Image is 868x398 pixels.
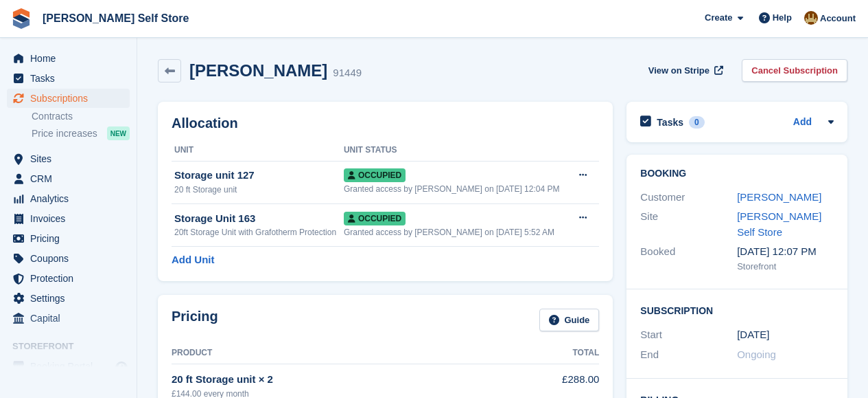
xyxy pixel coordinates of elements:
span: Coupons [30,249,113,268]
div: Start [640,327,737,343]
div: Customer [640,190,737,206]
span: Subscriptions [30,89,113,108]
span: Capital [30,309,113,328]
a: menu [7,289,130,308]
a: menu [7,209,130,228]
div: Booked [640,244,737,273]
h2: Tasks [657,116,683,129]
div: 20ft Storage Unit with Grafotherm Protection [174,226,344,239]
div: 20 ft Storage unit [174,184,344,196]
a: menu [7,309,130,328]
h2: [PERSON_NAME] [189,61,327,80]
span: Settings [30,289,113,308]
span: Occupied [344,168,406,182]
a: Guide [539,309,600,331]
a: menu [7,49,130,68]
th: Unit [172,140,344,162]
time: 2025-06-23 00:00:00 UTC [737,327,769,343]
a: menu [7,269,130,288]
a: [PERSON_NAME] Self Store [737,210,821,238]
span: View on Stripe [648,64,709,78]
span: CRM [30,169,113,188]
a: [PERSON_NAME] [737,191,821,203]
div: 91449 [333,65,362,81]
h2: Subscription [640,303,834,317]
div: Storage Unit 163 [174,211,344,227]
a: menu [7,169,130,188]
span: Price increases [32,127,97,140]
div: 20 ft Storage unit × 2 [172,372,520,388]
span: Invoices [30,209,113,228]
span: Occupied [344,212,406,225]
div: 0 [689,116,705,129]
div: Storage unit 127 [174,168,344,184]
span: Tasks [30,69,113,88]
span: Storefront [12,340,137,353]
img: stora-icon-8386f47178a22dfd0bd8f6a31ec36ba5ce8667c1dd55bd0f319d3a0aa187defe.svg [11,8,32,29]
a: Preview store [113,358,130,375]
span: Home [30,49,113,68]
div: Granted access by [PERSON_NAME] on [DATE] 5:52 AM [344,226,570,239]
img: Tom Kingston [804,11,818,25]
a: menu [7,249,130,268]
span: Account [820,12,856,25]
a: View on Stripe [643,59,726,82]
a: menu [7,69,130,88]
div: Storefront [737,260,834,274]
div: [DATE] 12:07 PM [737,244,834,260]
h2: Allocation [172,115,599,131]
div: Site [640,209,737,240]
th: Total [520,342,599,364]
a: Add Unit [172,252,214,268]
span: Protection [30,269,113,288]
span: Pricing [30,229,113,248]
div: NEW [107,126,130,140]
span: Help [773,11,792,25]
th: Unit Status [344,140,570,162]
span: Booking Portal [30,357,113,376]
a: Cancel Subscription [742,59,847,82]
th: Product [172,342,520,364]
span: Sites [30,149,113,168]
a: menu [7,229,130,248]
h2: Booking [640,168,834,179]
div: End [640,347,737,363]
a: menu [7,189,130,208]
h2: Pricing [172,309,218,331]
a: Add [793,115,812,131]
a: menu [7,357,130,376]
div: Granted access by [PERSON_NAME] on [DATE] 12:04 PM [344,183,570,195]
a: menu [7,89,130,108]
span: Create [705,11,732,25]
a: [PERSON_NAME] Self Store [37,7,194,30]
a: menu [7,149,130,168]
span: Analytics [30,189,113,208]
a: Price increases NEW [32,126,130,141]
a: Contracts [32,110,130,123]
span: Ongoing [737,349,776,360]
